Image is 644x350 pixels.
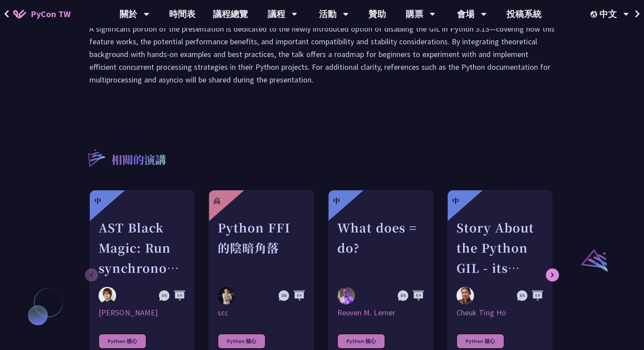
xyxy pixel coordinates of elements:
[89,22,555,86] p: A significant portion of the presentation is dedicated to the newly introduced option of disablin...
[337,287,355,306] img: Reuven M. Lerner
[99,218,185,278] div: AST Black Magic: Run synchronous Python code on asynchronous Pyodide
[218,218,304,278] div: Python FFI 的陰暗角落
[333,196,340,206] div: 中
[31,7,71,21] span: PyCon TW
[452,196,459,206] div: 中
[456,307,543,318] div: Cheuk Ting Ho
[4,3,79,25] a: PyCon TW
[111,152,166,169] p: 相關的演講
[337,218,424,278] div: What does = do?
[218,287,235,304] img: scc
[94,196,101,206] div: 中
[13,10,26,18] img: Home icon of PyCon TW 2025
[75,136,117,179] img: r3.8d01567.svg
[456,218,543,278] div: Story About the Python GIL - its existance and the lack there of
[591,11,599,18] img: Locale Icon
[218,307,304,318] div: scc
[218,334,265,349] div: Python 核心
[213,196,220,206] div: 高
[456,287,474,304] img: Cheuk Ting Ho
[99,307,185,318] div: [PERSON_NAME]
[99,287,116,304] img: Yuichiro Tachibana
[99,334,146,349] div: Python 核心
[337,307,424,318] div: Reuven M. Lerner
[456,334,504,349] div: Python 核心
[337,334,385,349] div: Python 核心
